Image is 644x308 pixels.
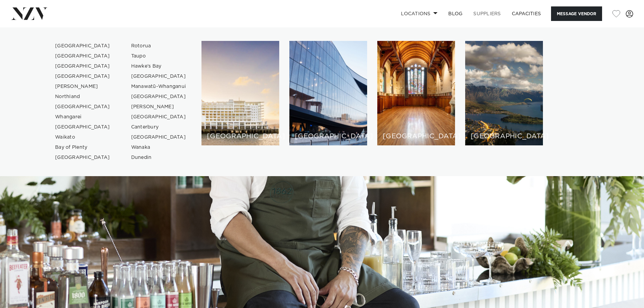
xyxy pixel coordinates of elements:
a: Locations [396,6,443,21]
a: Auckland venues [GEOGRAPHIC_DATA] [201,41,279,145]
a: Canterbury [126,122,192,132]
a: [PERSON_NAME] [126,102,192,112]
a: [GEOGRAPHIC_DATA] [50,152,116,163]
a: [GEOGRAPHIC_DATA] [50,41,116,51]
a: Queenstown venues [GEOGRAPHIC_DATA] [465,41,543,145]
a: BLOG [443,6,468,21]
a: [GEOGRAPHIC_DATA] [50,102,116,112]
a: [GEOGRAPHIC_DATA] [126,71,192,81]
a: SUPPLIERS [468,6,506,21]
a: [GEOGRAPHIC_DATA] [126,112,192,122]
a: Whangarei [50,112,116,122]
a: Waikato [50,132,116,142]
a: [GEOGRAPHIC_DATA] [126,92,192,102]
a: Christchurch venues [GEOGRAPHIC_DATA] [377,41,455,145]
h6: [GEOGRAPHIC_DATA] [295,133,362,140]
a: Wanaka [126,142,192,152]
a: Capacities [506,6,547,21]
a: Hawke's Bay [126,61,192,71]
a: Taupo [126,51,192,61]
img: nzv-logo.png [11,7,48,20]
a: Bay of Plenty [50,142,116,152]
a: [GEOGRAPHIC_DATA] [50,51,116,61]
a: Wellington venues [GEOGRAPHIC_DATA] [289,41,367,145]
a: [GEOGRAPHIC_DATA] [126,132,192,142]
a: [PERSON_NAME] [50,81,116,92]
a: [GEOGRAPHIC_DATA] [50,122,116,132]
a: [GEOGRAPHIC_DATA] [50,71,116,81]
a: [GEOGRAPHIC_DATA] [50,61,116,71]
a: Rotorua [126,41,192,51]
button: Message Vendor [551,6,602,21]
a: Dunedin [126,152,192,163]
a: Northland [50,92,116,102]
h6: [GEOGRAPHIC_DATA] [207,133,274,140]
a: Manawatū-Whanganui [126,81,192,92]
h6: [GEOGRAPHIC_DATA] [471,133,538,140]
h6: [GEOGRAPHIC_DATA] [383,133,450,140]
